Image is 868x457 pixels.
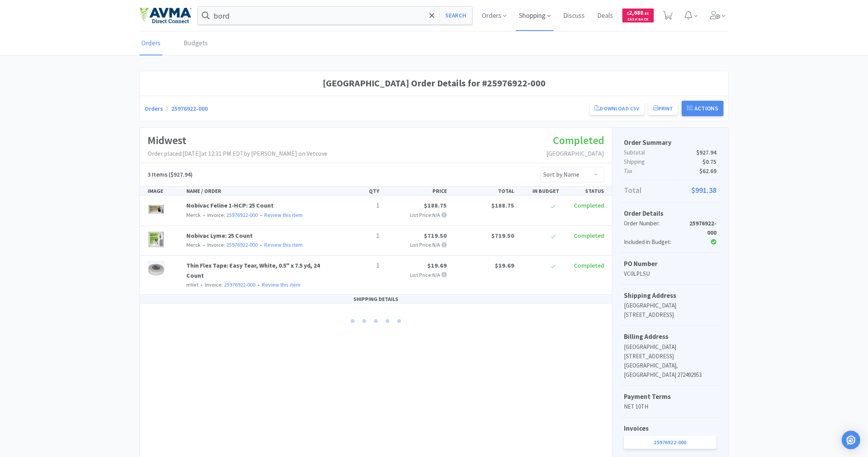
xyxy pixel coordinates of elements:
h5: Order Details [624,208,716,219]
span: Completed [574,201,604,209]
span: $927.94 [696,148,716,157]
strong: 25976922-000 [689,220,716,236]
p: 1 [341,201,379,211]
span: • [202,241,206,248]
span: 3 Items [148,170,167,178]
p: [GEOGRAPHIC_DATA] [624,342,716,352]
p: 1 [341,261,379,271]
p: [GEOGRAPHIC_DATA], [GEOGRAPHIC_DATA] 272492953 [624,361,716,380]
p: [GEOGRAPHIC_DATA] [546,149,604,159]
h5: Payment Terms [624,392,716,402]
p: Order placed: [DATE] at 12:31 PM EDT by [PERSON_NAME] on Vetcove [148,149,327,159]
div: IMAGE [145,187,183,195]
a: Thin Flex Tape: Easy Tear, White, 0.5" x 7.5 yd, 24 Count [186,261,320,279]
div: QTY [338,187,382,195]
span: Merck [186,241,201,248]
span: mVet [186,281,198,288]
a: 25976922-000 [226,211,258,218]
div: NAME / ORDER [183,187,338,195]
a: 25976922-000 [624,436,716,449]
img: 3897284b823d48f7ab7a628ce7bead1f_127692.jpeg [148,231,165,248]
span: $19.69 [495,261,514,269]
h5: Shipping Address [624,290,716,301]
div: Open Intercom Messenger [842,431,860,449]
div: IN BUDGET [517,187,562,195]
a: Review this item [262,281,300,288]
span: $188.75 [491,201,514,209]
span: Invoice: [201,211,258,218]
div: STATUS [562,187,607,195]
a: Deals [594,12,616,19]
a: Review this item [264,211,303,218]
img: 2600f368dbd743f3aa44806cc3fbbfa0_398331.jpeg [148,261,165,278]
a: 25976922-000 [226,241,258,248]
a: Nobivac Lyme: 25 Count [186,232,253,239]
span: $19.69 [427,261,447,269]
span: Invoice: [201,241,258,248]
span: $62.69 [699,167,716,176]
p: Subtotal [624,148,716,157]
span: Invoice: [198,281,255,288]
button: Actions [682,101,723,116]
h5: ($927.94) [148,170,193,180]
div: Order Number: [624,219,685,237]
div: TOTAL [450,187,517,195]
span: $719.50 [491,232,514,239]
span: Completed [574,232,604,239]
p: NET 10TH [624,402,716,411]
span: 2,688 [627,9,649,16]
div: Included in Budget: [624,237,685,247]
h5: PO Number [624,259,716,269]
a: 25976922-000 [171,105,208,112]
div: SHIPPING DETAILS [140,295,612,304]
h1: Midwest [148,132,327,149]
h5: Billing Address [624,332,716,342]
span: $991.38 [691,184,716,196]
img: 86cc4cb6db5e46cf84aff1ed15fcb34d_127842.jpeg [148,201,165,218]
h5: Invoices [624,423,716,434]
p: [STREET_ADDRESS] [624,352,716,361]
img: e4e33dab9f054f5782a47901c742baa9_102.png [139,7,191,24]
button: Search [439,7,472,24]
p: VC0LPLSU [624,269,716,278]
a: $2,688.81Cash Back [622,5,654,26]
div: PRICE [382,187,450,195]
p: Tax [624,167,716,176]
a: Discuss [560,12,588,19]
p: Total [624,184,716,196]
button: Print [648,102,678,115]
span: $0.75 [703,157,716,167]
a: Orders [139,32,162,55]
input: Search by item, sku, manufacturer, ingredient, size... [198,7,472,24]
a: Orders [145,105,163,112]
p: Shipping [624,157,716,167]
span: Completed [574,261,604,269]
h1: [GEOGRAPHIC_DATA] Order Details for #25976922-000 [145,76,723,91]
span: • [257,281,261,288]
span: . 81 [643,11,649,16]
p: List Price: N/A [386,241,447,249]
span: • [202,211,206,218]
p: [GEOGRAPHIC_DATA] [STREET_ADDRESS] [624,301,716,320]
h5: Order Summary [624,137,716,148]
p: 1 [341,231,379,241]
p: List Price: N/A [386,211,447,219]
a: Nobivac Feline 1-HCP: 25 Count [186,201,274,209]
span: Cash Back [627,17,649,22]
p: List Price: N/A [386,271,447,279]
a: Download CSV [590,102,644,115]
span: • [259,241,263,248]
span: Completed [553,133,604,147]
span: Merck [186,211,201,218]
span: $188.75 [424,201,447,209]
span: $ [627,11,629,16]
span: • [259,211,263,218]
span: $719.50 [424,232,447,239]
a: Review this item [264,241,303,248]
a: 25976922-000 [224,281,255,288]
a: Budgets [182,32,210,55]
span: • [200,281,204,288]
